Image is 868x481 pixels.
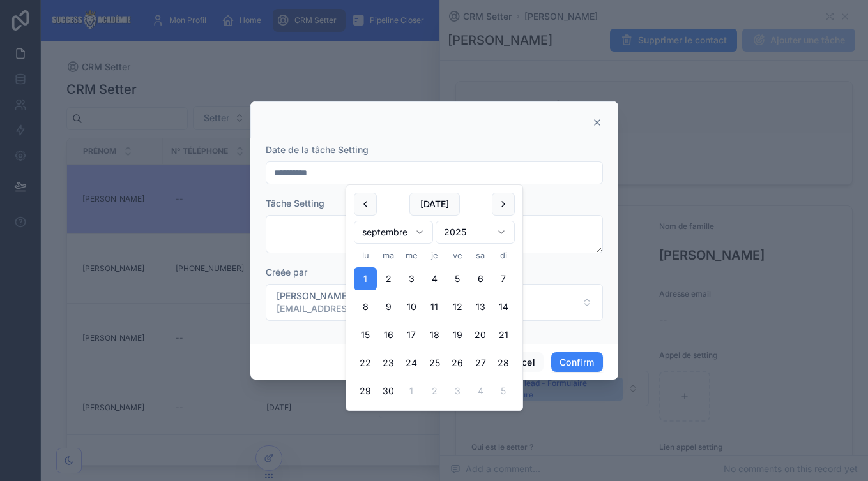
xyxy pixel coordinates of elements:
[400,249,423,262] th: mercredi
[551,352,602,373] button: Confirm
[354,249,377,262] th: lundi
[446,295,469,318] button: vendredi 12 septembre 2025
[469,352,492,374] button: samedi 27 septembre 2025
[492,267,515,290] button: dimanche 7 septembre 2025
[400,323,423,346] button: mercredi 17 septembre 2025
[377,249,400,262] th: mardi
[266,284,603,321] button: Select Button
[400,352,423,374] button: mercredi 24 septembre 2025
[492,323,515,346] button: dimanche 21 septembre 2025
[469,380,492,403] button: samedi 4 octobre 2025
[492,352,515,374] button: dimanche 28 septembre 2025
[266,198,324,209] span: Tâche Setting
[446,249,469,262] th: vendredi
[354,267,377,290] button: lundi 1 septembre 2025, selected
[354,352,377,374] button: lundi 22 septembre 2025
[423,267,446,290] button: jeudi 4 septembre 2025
[469,267,492,290] button: samedi 6 septembre 2025
[266,267,307,277] span: Créée par
[423,295,446,318] button: jeudi 11 septembre 2025
[277,302,430,315] span: [EMAIL_ADDRESS][DOMAIN_NAME]
[377,267,400,290] button: mardi 2 septembre 2025
[446,323,469,346] button: vendredi 19 septembre 2025
[492,249,515,262] th: dimanche
[492,380,515,403] button: dimanche 5 octobre 2025
[277,290,430,302] span: [PERSON_NAME]
[423,323,446,346] button: jeudi 18 septembre 2025
[400,380,423,403] button: mercredi 1 octobre 2025
[354,380,377,403] button: lundi 29 septembre 2025
[469,249,492,262] th: samedi
[492,295,515,318] button: dimanche 14 septembre 2025
[354,249,515,403] table: septembre 2025
[423,352,446,374] button: jeudi 25 septembre 2025
[446,380,469,403] button: vendredi 3 octobre 2025
[266,144,369,155] span: Date de la tâche Setting
[446,267,469,290] button: vendredi 5 septembre 2025
[354,323,377,346] button: lundi 15 septembre 2025
[400,295,423,318] button: mercredi 10 septembre 2025
[469,323,492,346] button: samedi 20 septembre 2025
[469,295,492,318] button: samedi 13 septembre 2025
[400,267,423,290] button: mercredi 3 septembre 2025
[409,193,460,216] button: [DATE]
[446,352,469,374] button: vendredi 26 septembre 2025
[377,295,400,318] button: mardi 9 septembre 2025
[423,380,446,403] button: jeudi 2 octobre 2025
[354,295,377,318] button: lundi 8 septembre 2025
[377,323,400,346] button: mardi 16 septembre 2025
[377,352,400,374] button: mardi 23 septembre 2025
[377,380,400,403] button: mardi 30 septembre 2025
[423,249,446,262] th: jeudi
